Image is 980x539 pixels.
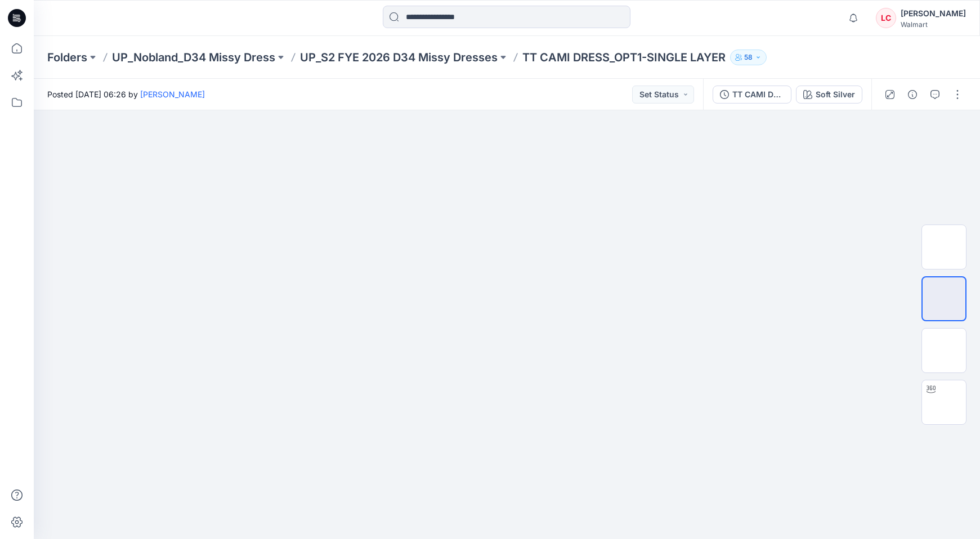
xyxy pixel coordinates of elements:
button: Details [903,86,921,104]
span: Posted [DATE] 06:26 by [47,88,205,100]
div: Walmart [901,20,966,29]
a: UP_Nobland_D34 Missy Dress [112,50,275,65]
div: [PERSON_NAME] [901,7,966,20]
button: TT CAMI DRESS_ADM_OPT1 [713,86,791,104]
div: LC [876,8,896,28]
p: 58 [744,51,753,64]
button: 58 [730,50,767,65]
div: Soft Silver [816,88,855,101]
a: Folders [47,50,87,65]
button: Soft Silver [796,86,862,104]
a: UP_S2 FYE 2026 D34 Missy Dresses [300,50,498,65]
p: TT CAMI DRESS_OPT1-SINGLE LAYER [522,50,726,65]
div: TT CAMI DRESS_ADM_OPT1 [732,88,784,101]
a: [PERSON_NAME] [140,89,205,99]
